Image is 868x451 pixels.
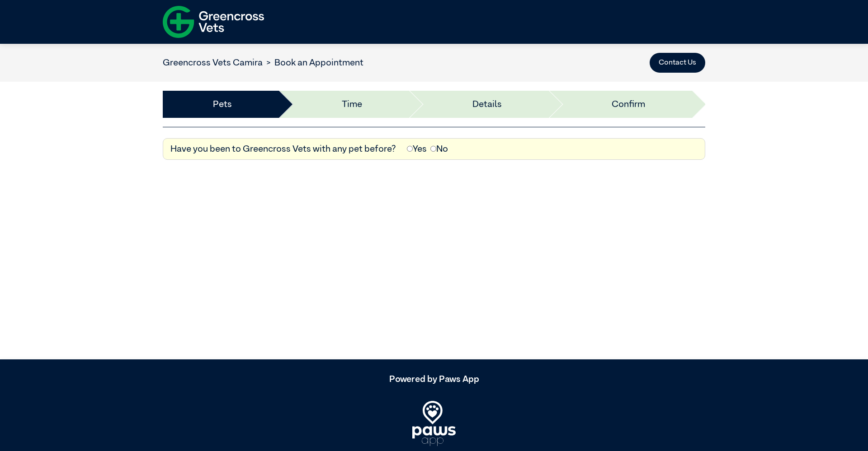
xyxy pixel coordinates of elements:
[650,53,705,73] button: Contact Us
[163,374,705,385] h5: Powered by Paws App
[407,146,413,152] input: Yes
[163,58,263,67] a: Greencross Vets Camira
[263,56,363,70] li: Book an Appointment
[170,142,396,156] label: Have you been to Greencross Vets with any pet before?
[412,401,456,446] img: PawsApp
[213,98,232,111] a: Pets
[430,142,448,156] label: No
[407,142,427,156] label: Yes
[163,56,363,70] nav: breadcrumb
[163,2,264,42] img: f-logo
[430,146,436,152] input: No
